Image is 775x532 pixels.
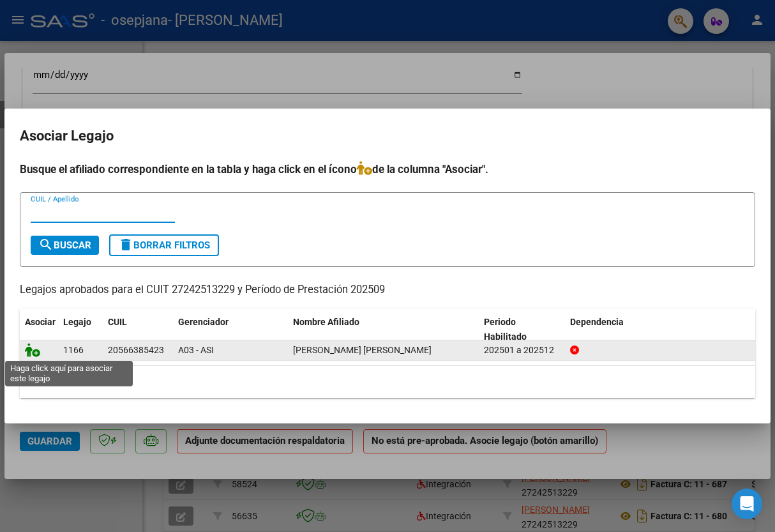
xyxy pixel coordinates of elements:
[178,317,229,327] span: Gerenciador
[108,317,127,327] span: CUIL
[173,308,288,351] datatable-header-cell: Gerenciador
[484,343,560,358] div: 202501 a 202512
[20,282,755,298] p: Legajos aprobados para el CUIT 27242513229 y Período de Prestación 202509
[20,124,755,148] h2: Asociar Legajo
[293,345,432,355] span: SALINAS GALEANO SIMON AGUSTIN
[479,308,565,351] datatable-header-cell: Periodo Habilitado
[103,308,173,351] datatable-header-cell: CUIL
[63,317,91,327] span: Legajo
[293,317,359,327] span: Nombre Afiliado
[570,317,624,327] span: Dependencia
[58,308,103,351] datatable-header-cell: Legajo
[108,343,164,358] div: 20566385423
[20,366,755,398] div: 1 registros
[178,345,214,355] span: A03 - ASI
[565,308,756,351] datatable-header-cell: Dependencia
[118,237,133,252] mat-icon: delete
[118,239,210,251] span: Borrar Filtros
[20,308,58,351] datatable-header-cell: Asociar
[484,317,527,342] span: Periodo Habilitado
[288,308,479,351] datatable-header-cell: Nombre Afiliado
[38,239,91,251] span: Buscar
[109,234,219,256] button: Borrar Filtros
[20,161,755,178] h4: Busque el afiliado correspondiente en la tabla y haga click en el ícono de la columna "Asociar".
[25,317,56,327] span: Asociar
[38,237,54,252] mat-icon: search
[732,489,762,519] div: Open Intercom Messenger
[31,236,99,255] button: Buscar
[63,345,84,355] span: 1166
